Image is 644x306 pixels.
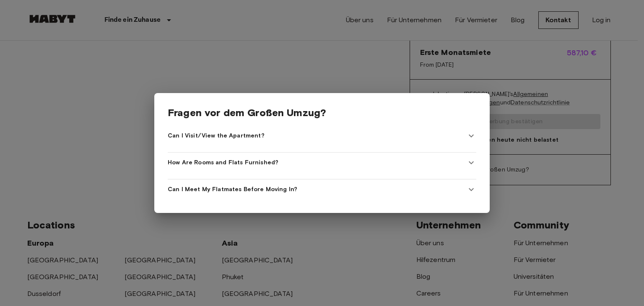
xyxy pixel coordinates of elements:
[168,185,297,194] span: Can I Meet My Flatmates Before Moving In?
[168,153,476,173] div: How Are Rooms and Flats Furnished?
[168,158,278,167] span: How Are Rooms and Flats Furnished?
[168,126,476,146] div: Can I Visit/View the Apartment?
[168,106,476,119] span: Fragen vor dem Großen Umzug?
[168,179,476,200] div: Can I Meet My Flatmates Before Moving In?
[168,132,265,140] span: Can I Visit/View the Apartment?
